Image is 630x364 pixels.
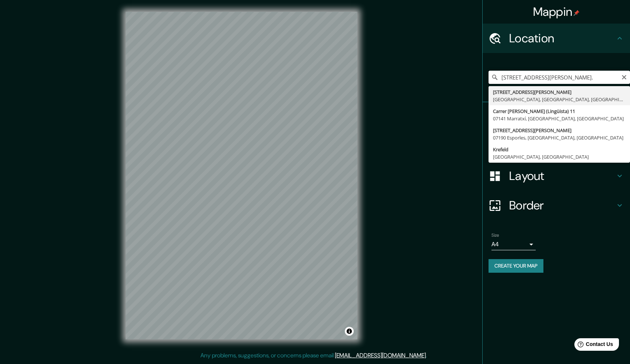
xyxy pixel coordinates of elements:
div: Location [483,24,630,53]
div: [GEOGRAPHIC_DATA], [GEOGRAPHIC_DATA] [493,153,626,160]
div: Krefeld [493,146,626,153]
div: [GEOGRAPHIC_DATA], [GEOGRAPHIC_DATA], [GEOGRAPHIC_DATA] [493,96,626,103]
div: A4 [491,238,536,250]
h4: Border [509,198,615,213]
iframe: Help widget launcher [564,335,622,356]
label: Size [491,232,499,238]
canvas: Map [126,12,357,339]
div: [STREET_ADDRESS][PERSON_NAME] [493,127,626,134]
div: Pins [483,102,630,132]
div: 07190 Esporles, [GEOGRAPHIC_DATA], [GEOGRAPHIC_DATA] [493,134,626,141]
h4: Layout [509,169,615,183]
div: Layout [483,161,630,191]
p: Any problems, suggestions, or concerns please email . [200,351,427,360]
a: [EMAIL_ADDRESS][DOMAIN_NAME] [335,351,426,359]
div: [STREET_ADDRESS][PERSON_NAME] [493,88,626,96]
input: Pick your city or area [489,71,630,84]
div: Style [483,132,630,161]
div: 07141 Marratxí, [GEOGRAPHIC_DATA], [GEOGRAPHIC_DATA] [493,115,626,122]
img: pin-icon.png [574,10,580,16]
button: Toggle attribution [345,327,354,336]
div: Carrer [PERSON_NAME] (Lingüista) 11 [493,107,626,115]
h4: Location [509,31,615,46]
div: . [427,351,428,360]
h4: Mappin [533,4,580,19]
button: Create your map [489,259,543,273]
div: Border [483,191,630,220]
button: Clear [621,73,627,80]
div: . [428,351,430,360]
